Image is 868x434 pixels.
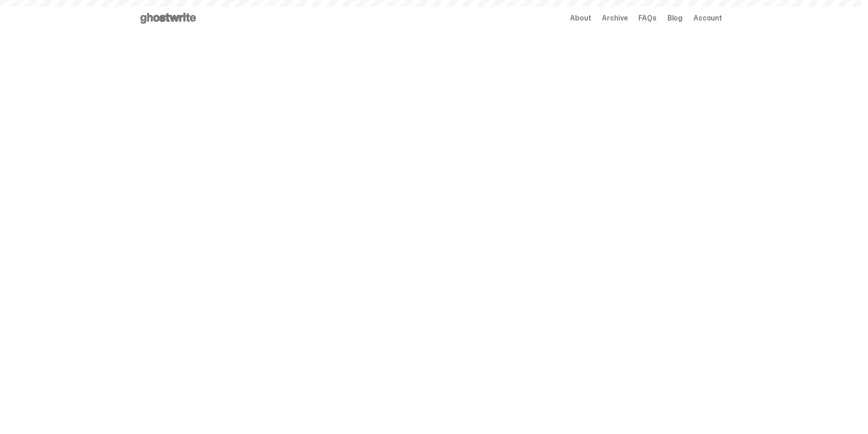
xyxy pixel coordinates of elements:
[638,15,656,22] a: FAQs
[668,15,683,22] a: Blog
[570,15,591,22] a: About
[602,15,627,22] a: Archive
[693,15,722,22] a: Account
